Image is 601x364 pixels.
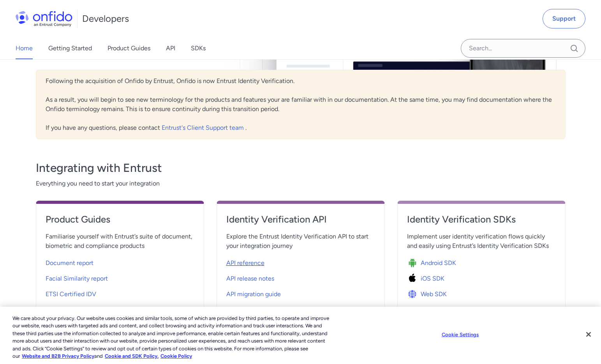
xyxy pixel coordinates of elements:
a: Support [543,9,585,28]
a: API [166,37,175,59]
span: API reference [226,258,264,268]
span: Explore the Entrust Identity Verification API to start your integration journey [226,232,375,251]
span: Android SDK [421,258,456,268]
input: Onfido search input field [461,39,585,58]
h3: Integrating with Entrust [36,160,566,176]
a: Identity Verification SDKs [407,213,556,232]
div: Following the acquisition of Onfido by Entrust, Onfido is now Entrust Identity Verification. As a... [36,70,566,139]
span: Familiarise yourself with Entrust’s suite of document, biometric and compliance products [46,232,194,251]
a: Icon iOS SDKiOS SDK [407,269,556,285]
a: Facial Similarity report [46,269,194,285]
img: Onfido Logo [16,11,72,27]
a: More information about our cookie policy., opens in a new tab [22,353,94,359]
button: Cookie Settings [436,327,485,343]
a: SDKs [191,37,206,59]
h4: Product Guides [46,213,194,226]
span: ETSI Certified IDV [46,290,96,299]
a: API reference [226,254,375,269]
a: Icon Web SDKWeb SDK [407,285,556,300]
a: Document report [46,254,194,269]
span: API migration guide [226,290,281,299]
span: iOS SDK [421,274,444,283]
h1: Developers [82,12,129,25]
span: Implement user identity verification flows quickly and easily using Entrust’s Identity Verificati... [407,232,556,251]
a: ETSI Certified IDV [46,285,194,300]
div: We care about your privacy. Our website uses cookies and similar tools, some of which are provide... [12,315,331,360]
a: Entrust's Client Support team [162,124,245,131]
a: Identity Verification API [226,213,375,232]
img: Icon Web SDK [407,289,421,300]
img: Icon Android SDK [407,258,421,269]
a: Home [16,37,33,59]
img: Icon iOS SDK [407,273,421,284]
span: Web SDK [421,290,447,299]
span: Document report [46,258,93,268]
a: Cookie Policy [160,353,192,359]
h4: Identity Verification API [226,213,375,226]
a: Getting Started [48,37,92,59]
button: Close [580,326,597,343]
a: Product Guides [108,37,150,59]
h4: Identity Verification SDKs [407,213,556,226]
a: Product Guides [46,213,194,232]
a: Icon Android SDKAndroid SDK [407,254,556,269]
a: API release notes [226,269,375,285]
a: Cookie and SDK Policy. [105,353,159,359]
a: API migration guide [226,285,375,300]
span: Facial Similarity report [46,274,108,283]
span: API release notes [226,274,274,283]
span: Everything you need to start your integration [36,179,566,188]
